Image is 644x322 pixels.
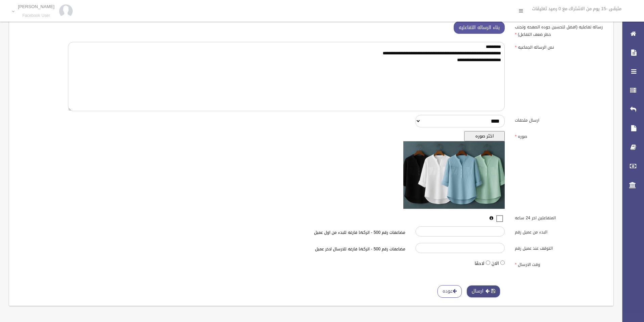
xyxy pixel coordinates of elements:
label: التوقف عند عميل رقم [510,243,609,252]
h6: مضاعفات رقم 500 - اتركها فارغه للارسال لاخر عميل [167,247,406,251]
label: ارسال ملحقات [510,115,609,124]
label: رساله تفاعليه (افضل لتحسين جوده الصفحه وتجنب حظر ضعف التفاعل) [510,21,609,38]
h6: مضاعفات رقم 500 - اتركها فارغه للبدء من اول عميل [167,230,406,235]
p: [PERSON_NAME] [18,4,54,9]
label: الان [492,259,499,268]
label: المتفاعلين اخر 24 ساعه [510,213,609,222]
button: اختر صوره [464,131,505,141]
label: نص الرساله الجماعيه [510,42,609,51]
label: لاحقا [475,259,484,268]
img: معاينه الصوره [403,141,505,209]
img: 84628273_176159830277856_972693363922829312_n.jpg [59,4,73,18]
button: ارسال [467,285,500,298]
label: البدء من عميل رقم [510,226,609,236]
a: عوده [437,285,462,298]
button: بناء الرساله التفاعليه [454,21,505,34]
label: صوره [510,131,609,141]
label: وقت الارسال [510,259,609,269]
small: Facebook User [18,13,54,18]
